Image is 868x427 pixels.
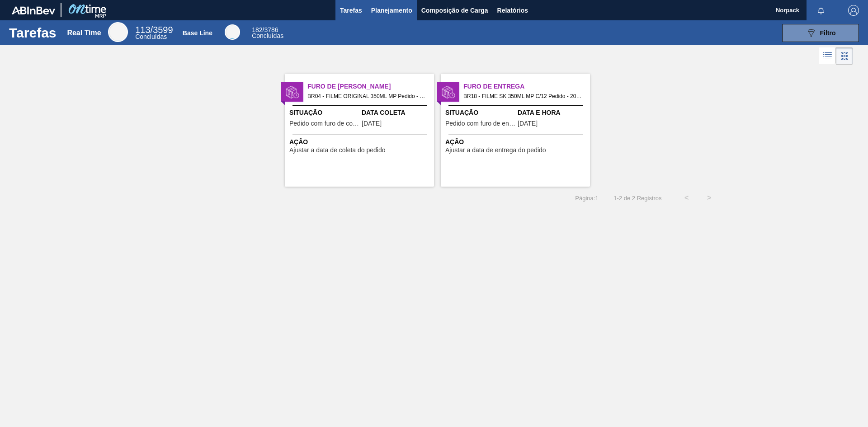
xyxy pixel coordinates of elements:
span: Concluídas [135,33,167,40]
span: Furo de Coleta [307,82,434,91]
h1: Tarefas [9,28,57,38]
button: Notificações [807,4,835,17]
span: 1 - 2 de 2 Registros [612,195,662,202]
span: Data e Hora [518,108,588,117]
span: / 3786 [252,26,278,33]
span: Situação [445,108,515,117]
span: Concluídas [252,32,283,39]
span: Planejamento [371,5,412,16]
span: Composição de Carga [421,5,488,16]
img: TNhmsLtSVTkK8tSr43FrP2fwEKptu5GPRR3wAAAABJRU5ErkJggg== [12,6,55,14]
span: 182 [252,26,262,33]
span: Data Coleta [362,108,432,117]
span: Ação [289,137,432,147]
div: Real Time [108,22,128,42]
div: Base Line [225,24,240,40]
button: < [675,187,698,209]
span: BR18 - FILME SK 350ML MP C/12 Pedido - 2006639 [463,91,583,101]
div: Base Line [183,29,212,37]
div: Visão em Lista [819,47,836,65]
span: Ajustar a data de entrega do pedido [445,147,546,154]
span: Filtro [820,29,836,37]
div: Visão em Cards [836,47,853,65]
span: / 3599 [135,25,173,35]
img: status [286,85,299,99]
span: BR04 - FILME ORIGINAL 350ML MP Pedido - 2020921 [307,91,427,101]
span: Situação [289,108,359,117]
span: Furo de Entrega [463,82,590,91]
span: Pedido com furo de coleta [289,120,359,127]
span: Ação [445,137,588,147]
button: Filtro [782,24,859,42]
span: 23/09/2025 [362,120,382,127]
span: Relatórios [497,5,528,16]
img: Logout [848,5,859,16]
span: 113 [135,25,150,35]
span: 20/09/2025, [518,120,538,127]
button: > [698,187,721,209]
span: Ajustar a data de coleta do pedido [289,147,386,154]
div: Real Time [67,29,101,37]
div: Base Line [252,27,283,39]
span: Pedido com furo de entrega [445,120,515,127]
img: status [442,85,455,99]
div: Real Time [135,26,173,40]
span: Tarefas [340,5,362,16]
span: Página : 1 [575,195,598,202]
